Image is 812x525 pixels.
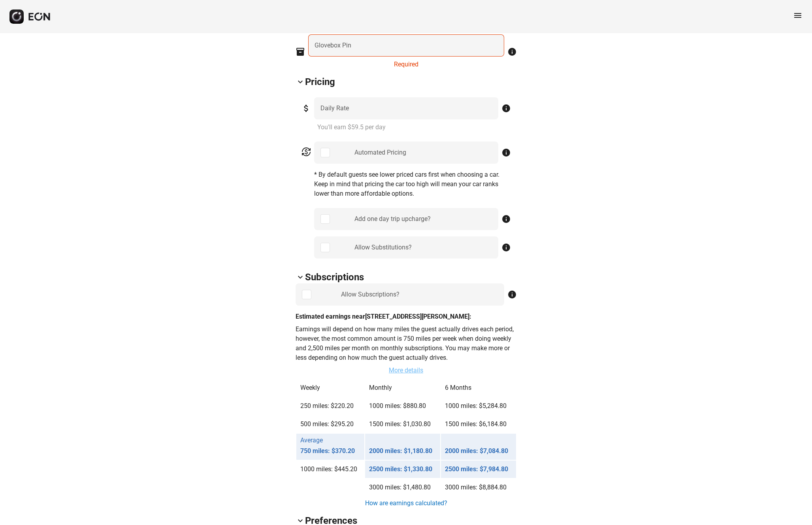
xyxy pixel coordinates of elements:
[354,243,412,252] div: Allow Substitutions?
[300,436,323,445] p: Average
[365,415,440,433] td: 1500 miles: $1,030.80
[365,379,440,397] th: Monthly
[320,104,349,113] label: Daily Rate
[354,214,431,224] div: Add one day trip upcharge?
[296,47,305,57] span: inventory_2
[300,446,361,456] p: 750 miles: $370.20
[305,76,335,88] h2: Pricing
[507,290,517,299] span: info
[314,170,511,198] p: * By default guests see lower priced cars first when choosing a car. Keep in mind that pricing th...
[317,123,511,132] p: You'll earn $59.5 per day
[507,47,517,57] span: info
[296,397,365,415] td: 250 miles: $220.20
[501,243,511,252] span: info
[501,214,511,224] span: info
[365,461,440,478] td: 2500 miles: $1,330.80
[793,11,803,20] span: menu
[501,104,511,113] span: info
[441,415,516,433] td: 1500 miles: $6,184.80
[301,104,311,113] span: attach_money
[354,148,406,157] div: Automated Pricing
[296,312,517,321] p: Estimated earnings near [STREET_ADDRESS][PERSON_NAME]:
[315,41,351,50] label: Glovebox Pin
[445,446,512,456] p: 2000 miles: $7,084.80
[296,379,365,397] th: Weekly
[501,148,511,157] span: info
[388,366,424,375] a: More details
[441,397,516,415] td: 1000 miles: $5,284.80
[296,415,365,433] td: 500 miles: $295.20
[365,397,440,415] td: 1000 miles: $880.80
[369,446,436,456] p: 2000 miles: $1,180.80
[296,461,365,478] td: 1000 miles: $445.20
[441,379,516,397] th: 6 Months
[301,147,311,157] span: currency_exchange
[341,290,399,299] div: Allow Subscriptions?
[441,479,516,496] td: 3000 miles: $8,884.80
[296,77,305,87] span: keyboard_arrow_down
[441,461,516,478] td: 2500 miles: $7,984.80
[308,57,504,69] div: Required
[296,325,517,363] p: Earnings will depend on how many miles the guest actually drives each period, however, the most c...
[296,272,305,282] span: keyboard_arrow_down
[365,479,440,496] td: 3000 miles: $1,480.80
[305,271,364,283] h2: Subscriptions
[364,499,448,508] a: How are earnings calculated?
